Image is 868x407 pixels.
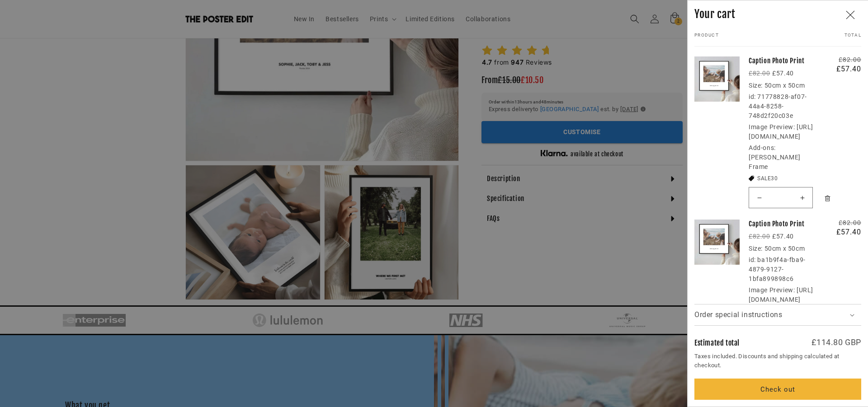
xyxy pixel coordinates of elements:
[749,93,807,119] dd: 71778828-af07-44a4-8258-748d2f20c03e
[764,245,805,252] dd: 50cm x 50cm
[769,187,792,208] input: Quantity for Caption Photo Print
[749,233,770,240] s: £82.00
[749,286,813,303] dd: [URL][DOMAIN_NAME]
[749,56,821,65] a: Caption Photo Print
[749,93,756,100] dt: id:
[749,220,821,229] a: Caption Photo Print
[694,339,740,346] h2: Estimated total
[694,7,735,21] h2: Your cart
[694,311,783,318] span: Order special instructions
[749,154,801,170] dd: [PERSON_NAME] Frame
[749,174,821,182] li: SALE30
[749,70,770,77] s: £82.00
[749,123,795,131] dt: Image Preview:
[694,304,861,325] summary: Order special instructions
[749,245,763,252] dt: Size:
[749,286,795,294] dt: Image Preview:
[772,70,794,77] strong: £57.40
[778,33,862,47] th: Total
[749,144,776,151] dt: Add-ons:
[694,33,778,47] th: Product
[749,82,763,89] dt: Size:
[749,174,821,182] ul: Discount
[694,352,861,370] small: Taxes included. Discounts and shipping calculated at checkout.
[820,189,835,208] button: Remove Caption Photo Print / Matt Black Frame
[749,256,806,282] dd: ba1b9f4a-fba9-4879-9127-1bfa899898c6
[694,379,861,400] button: Check out
[712,326,863,402] iframe: Chatra live chat
[749,256,756,263] dt: id:
[764,82,805,89] dd: 50cm x 50cm
[846,5,866,25] button: Close
[772,233,794,240] strong: £57.40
